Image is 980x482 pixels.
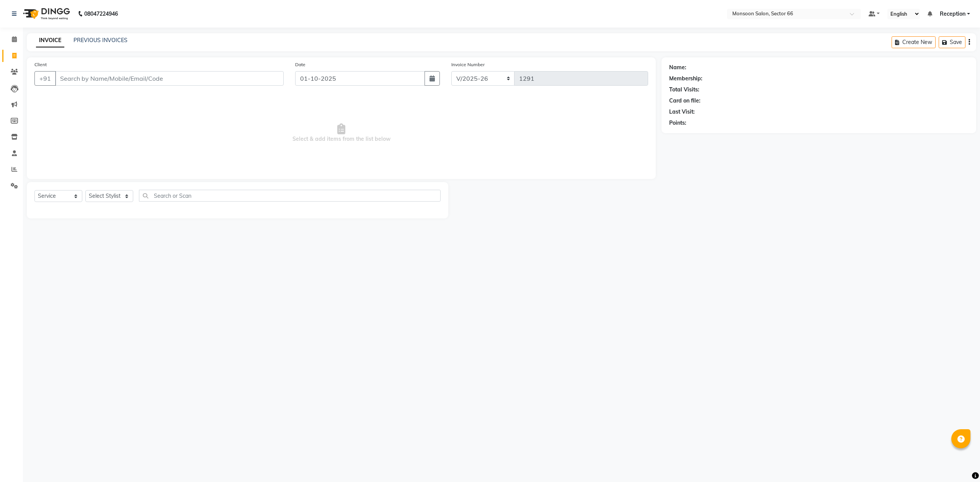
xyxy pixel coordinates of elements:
[20,3,72,24] img: logo
[948,451,972,474] iframe: chat widget
[940,10,965,18] span: Reception
[139,190,441,202] input: Search or Scan
[669,119,686,127] div: Points:
[295,61,305,68] label: Date
[34,71,56,86] button: +91
[669,64,686,72] div: Name:
[34,61,47,68] label: Client
[669,86,699,94] div: Total Visits:
[55,71,284,86] input: Search by Name/Mobile/Email/Code
[939,36,965,48] button: Save
[36,34,64,47] a: INVOICE
[669,75,702,83] div: Membership:
[34,95,648,171] span: Select & add items from the list below
[451,61,485,68] label: Invoice Number
[892,36,936,48] button: Create New
[669,108,695,116] div: Last Visit:
[84,3,118,24] b: 08047224946
[669,97,701,105] div: Card on file:
[73,37,127,44] a: PREVIOUS INVOICES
